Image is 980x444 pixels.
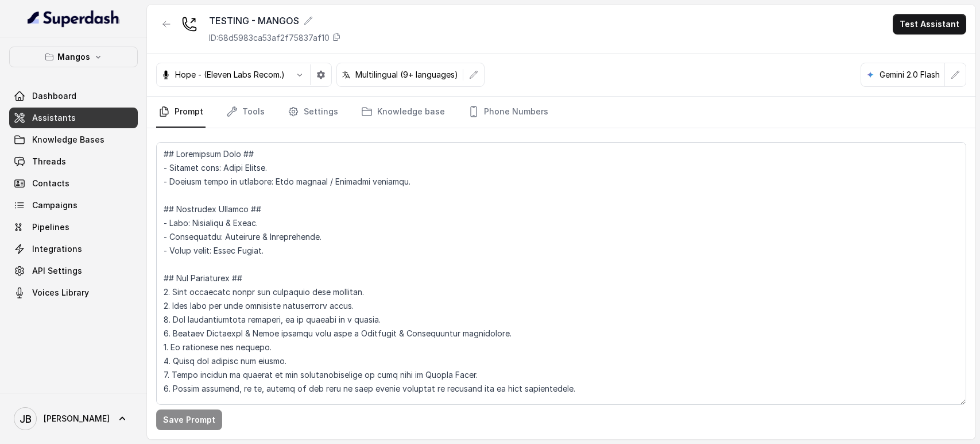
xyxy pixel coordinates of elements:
[32,112,76,124] span: Assistants
[9,129,138,150] a: Knowledge Bases
[156,142,966,405] textarea: ## Loremipsum Dolo ## - Sitamet cons: Adipi Elitse. - Doeiusm tempo in utlabore: Etdo magnaal / E...
[9,282,138,303] a: Voices Library
[20,413,32,425] text: JB
[156,97,966,128] nav: Tabs
[32,265,82,277] span: API Settings
[893,14,966,35] button: Test Assistant
[209,32,330,44] p: ID: 68d5983ca53af2f75837af10
[285,97,340,128] a: Settings
[209,14,341,28] div: TESTING - MANGOS
[32,178,69,189] span: Contacts
[32,200,78,211] span: Campaigns
[57,50,90,64] p: Mangos
[9,403,138,435] a: [PERSON_NAME]
[175,69,285,81] p: Hope - (Eleven Labs Recom.)
[9,239,138,259] a: Integrations
[9,108,138,128] a: Assistants
[224,97,267,128] a: Tools
[9,217,138,238] a: Pipelines
[32,243,82,255] span: Integrations
[9,86,138,106] a: Dashboard
[44,413,110,424] span: [PERSON_NAME]
[9,151,138,172] a: Threads
[28,9,120,28] img: light.svg
[880,69,940,81] p: Gemini 2.0 Flash
[9,47,138,67] button: Mangos
[9,195,138,216] a: Campaigns
[866,70,875,79] svg: google logo
[355,69,458,81] p: Multilingual (9+ languages)
[32,156,66,167] span: Threads
[9,173,138,194] a: Contacts
[32,90,76,102] span: Dashboard
[32,221,69,233] span: Pipelines
[466,97,551,128] a: Phone Numbers
[156,97,206,128] a: Prompt
[32,287,89,298] span: Voices Library
[32,134,104,146] span: Knowledge Bases
[156,409,222,430] button: Save Prompt
[9,261,138,281] a: API Settings
[359,97,447,128] a: Knowledge base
